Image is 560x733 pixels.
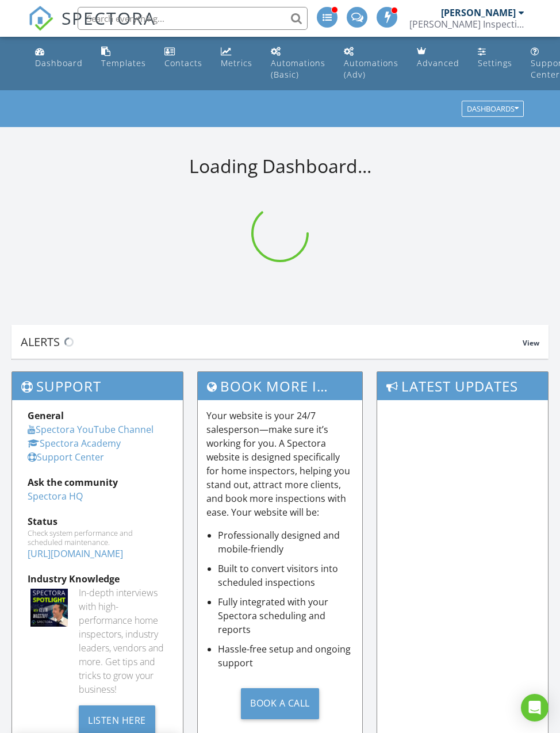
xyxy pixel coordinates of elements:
[417,57,459,68] div: Advanced
[218,562,353,589] li: Built to convert visitors into scheduled inspections
[35,57,83,68] div: Dashboard
[62,6,156,30] span: SPECTORA
[28,490,83,502] a: Spectora HQ
[160,41,207,74] a: Contacts
[271,57,325,80] div: Automations (Basic)
[339,41,403,86] a: Automations (Advanced)
[473,41,517,74] a: Settings
[377,372,548,400] h3: Latest Updates
[28,572,167,586] div: Industry Knowledge
[101,57,146,68] div: Templates
[79,713,155,726] a: Listen Here
[266,41,330,86] a: Automations (Basic)
[28,423,154,436] a: Spectora YouTube Channel
[523,338,539,348] span: View
[441,7,516,18] div: [PERSON_NAME]
[28,6,53,31] img: The Best Home Inspection Software - Spectora
[28,528,167,547] div: Check system performance and scheduled maintenance.
[467,105,519,113] div: Dashboards
[198,372,362,400] h3: Book More Inspections
[30,589,68,626] img: Spectoraspolightmain
[206,679,353,728] a: Book a Call
[78,7,308,30] input: Search everything...
[28,437,121,450] a: Spectora Academy
[30,41,87,74] a: Dashboard
[28,547,123,560] a: [URL][DOMAIN_NAME]
[28,16,156,40] a: SPECTORA
[221,57,252,68] div: Metrics
[409,18,524,30] div: Morgan Inspection Services
[97,41,151,74] a: Templates
[241,688,319,719] div: Book a Call
[216,41,257,74] a: Metrics
[206,409,353,519] p: Your website is your 24/7 salesperson—make sure it’s working for you. A Spectora website is desig...
[218,528,353,556] li: Professionally designed and mobile-friendly
[79,586,167,696] div: In-depth interviews with high-performance home inspectors, industry leaders, vendors and more. Ge...
[218,642,353,670] li: Hassle-free setup and ongoing support
[521,694,549,722] div: Open Intercom Messenger
[28,475,167,489] div: Ask the community
[412,41,464,74] a: Advanced
[28,451,104,463] a: Support Center
[478,57,512,68] div: Settings
[28,515,167,528] div: Status
[12,372,183,400] h3: Support
[218,595,353,636] li: Fully integrated with your Spectora scheduling and reports
[344,57,398,80] div: Automations (Adv)
[21,334,523,350] div: Alerts
[462,101,524,117] button: Dashboards
[164,57,202,68] div: Contacts
[28,409,64,422] strong: General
